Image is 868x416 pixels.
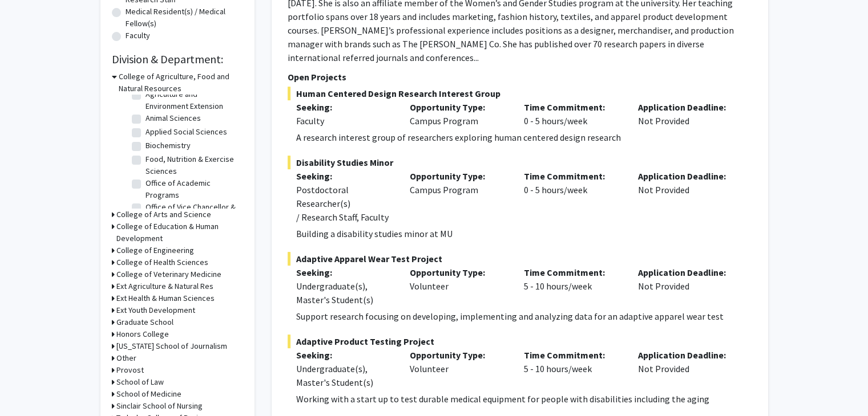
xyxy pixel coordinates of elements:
p: Time Commitment: [524,169,621,183]
div: Not Provided [629,100,744,128]
div: Not Provided [629,169,744,224]
p: Building a disability studies minor at MU [296,227,752,240]
label: Animal Sciences [146,112,201,124]
p: Time Commitment: [524,100,621,114]
span: Adaptive Product Testing Project [288,335,752,348]
label: Biochemistry [146,140,191,152]
h3: [US_STATE] School of Journalism [116,340,227,352]
h3: College of Engineering [116,244,194,256]
div: Volunteer [401,266,515,307]
p: Working with a start up to test durable medical equipment for people with disabilities including ... [296,392,752,406]
div: Undergraduate(s), Master's Student(s) [296,362,393,389]
h3: Sinclair School of Nursing [116,400,203,412]
h3: Ext Health & Human Sciences [116,292,215,304]
p: Opportunity Type: [410,266,507,279]
label: Applied Social Sciences [146,126,227,138]
p: Opportunity Type: [410,100,507,114]
p: A research interest group of researchers exploring human centered design research [296,130,752,144]
p: Seeking: [296,348,393,362]
p: Seeking: [296,266,393,279]
h3: College of Arts and Science [116,209,211,221]
h3: Other [116,352,136,364]
h3: College of Education & Human Development [116,221,243,244]
p: Seeking: [296,100,393,114]
span: Adaptive Apparel Wear Test Project [288,252,752,266]
h3: Provost [116,364,144,376]
p: Application Deadline: [638,169,735,183]
h3: Ext Youth Development [116,304,195,316]
h3: College of Health Sciences [116,256,208,268]
p: Time Commitment: [524,348,621,362]
div: Faculty [296,114,393,128]
label: Food, Nutrition & Exercise Sciences [146,153,240,177]
p: Application Deadline: [638,348,735,362]
p: Opportunity Type: [410,169,507,183]
span: Human Centered Design Research Interest Group [288,87,752,100]
div: Not Provided [629,266,744,307]
h3: School of Medicine [116,388,181,400]
div: Volunteer [401,348,515,389]
label: Office of Academic Programs [146,177,240,201]
h3: Ext Agriculture & Natural Res [116,280,213,292]
div: 5 - 10 hours/week [515,348,629,389]
div: 5 - 10 hours/week [515,266,629,307]
h3: Graduate School [116,316,173,328]
div: 0 - 5 hours/week [515,100,629,128]
label: Office of Vice Chancellor & Dean [146,201,240,225]
div: Campus Program [401,169,515,224]
h3: College of Agriculture, Food and Natural Resources [119,71,243,95]
p: Seeking: [296,169,393,183]
p: Opportunity Type: [410,348,507,362]
h2: Division & Department: [112,52,243,66]
p: Application Deadline: [638,266,735,279]
div: Campus Program [401,100,515,128]
label: Medical Resident(s) / Medical Fellow(s) [126,6,243,30]
label: Agriculture and Environment Extension [146,88,240,112]
p: Support research focusing on developing, implementing and analyzing data for an adaptive apparel ... [296,309,752,323]
div: Undergraduate(s), Master's Student(s) [296,279,393,307]
label: Faculty [126,30,150,42]
p: Application Deadline: [638,100,735,114]
div: Postdoctoral Researcher(s) / Research Staff, Faculty [296,183,393,224]
h3: College of Veterinary Medicine [116,268,221,280]
iframe: Chat [9,365,49,407]
div: Not Provided [629,348,744,389]
span: Disability Studies Minor [288,156,752,169]
h3: School of Law [116,376,164,388]
div: 0 - 5 hours/week [515,169,629,224]
p: Time Commitment: [524,266,621,279]
h3: Honors College [116,328,169,340]
p: Open Projects [288,70,752,84]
